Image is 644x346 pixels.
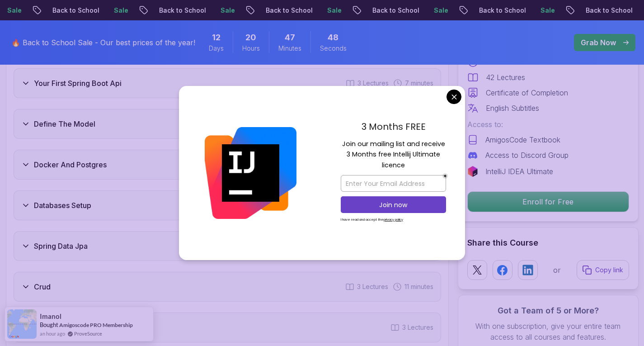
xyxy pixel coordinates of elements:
p: Sale [353,6,382,15]
button: Exercises3 Lectures [14,313,441,342]
span: 48 Seconds [328,31,338,44]
span: Bought [40,321,58,328]
button: Copy link [577,260,629,280]
span: 11 minutes [404,282,433,291]
p: Back to School [292,6,353,15]
span: 3 Lectures [402,323,433,332]
p: Back to School [505,6,567,15]
span: Seconds [320,44,347,53]
p: Sale [33,6,62,15]
span: Hours [242,44,260,53]
span: an hour ago [40,330,65,337]
span: 20 Hours [245,31,256,44]
h3: Spring Data Jpa [34,241,88,251]
p: Sale [247,6,276,15]
span: 47 Minutes [285,31,295,44]
p: AmigosCode Textbook [485,134,560,145]
p: Access to Discord Group [485,150,569,161]
p: Back to School [399,6,460,15]
span: 3 Lectures [357,282,388,291]
span: 12 Days [212,31,221,44]
h3: Define The Model [34,118,95,129]
h3: Docker And Postgres [34,159,107,170]
span: 3 Lectures [357,79,389,88]
p: Sale [140,6,169,15]
p: 42 Lectures [486,72,525,83]
p: Copy link [595,265,623,275]
p: 🔥 Back to School Sale - Our best prices of the year! [11,37,195,48]
span: Minutes [278,44,301,53]
button: Databases Setup3 Lectures 11 minutes [14,190,441,220]
p: Certificate of Completion [486,87,568,98]
button: Crud3 Lectures 11 minutes [14,272,441,302]
p: Access to: [467,119,629,130]
p: Sale [460,6,489,15]
h3: Crud [34,281,51,292]
p: Back to School [79,6,140,15]
button: Enroll for Free [467,191,629,212]
p: Back to School [185,6,247,15]
button: Spring Data Jpa4 Lectures 19 minutes [14,231,441,261]
p: or [553,265,561,275]
button: Your First Spring Boot Api3 Lectures 7 minutes [14,68,441,98]
p: Grab Now [581,37,616,48]
h2: Share this Course [467,237,629,249]
button: Define The Model2 Lectures 8 minutes [14,109,441,139]
p: IntelliJ IDEA Ultimate [485,166,553,177]
span: Imanol [40,313,61,320]
button: Docker And Postgres6 Lectures 11 minutes [14,150,441,180]
h3: Databases Setup [34,200,91,211]
a: ProveSource [74,330,102,337]
a: Amigoscode PRO Membership [59,322,133,328]
h3: Your First Spring Boot Api [34,78,122,89]
span: 7 minutes [405,79,433,88]
p: Enroll for Free [468,192,629,212]
h3: Got a Team of 5 or More? [467,304,629,317]
p: English Subtitles [486,103,539,114]
p: Sale [567,6,596,15]
span: Days [209,44,224,53]
img: jetbrains logo [467,166,478,177]
p: With one subscription, give your entire team access to all courses and features. [467,321,629,342]
img: provesource social proof notification image [7,309,37,339]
